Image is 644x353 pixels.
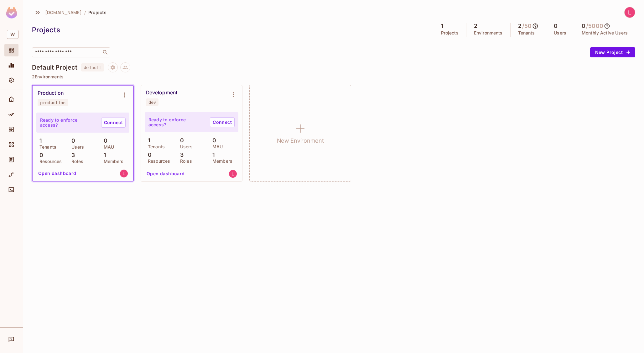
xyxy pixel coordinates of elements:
[522,23,532,29] h5: / 50
[145,152,152,158] p: 0
[177,144,193,149] p: Users
[68,152,75,158] p: 3
[4,59,18,71] div: Monitoring
[625,7,635,18] img: Ligia Jaise
[40,100,65,105] div: production
[441,23,443,29] h5: 1
[101,138,107,144] p: 0
[145,144,165,149] p: Tenants
[145,159,170,164] p: Resources
[4,44,18,56] div: Projects
[4,93,18,106] div: Home
[474,23,477,29] h5: 2
[6,7,17,18] img: SReyMgAAAABJRU5ErkJggg==
[36,152,43,158] p: 0
[40,118,96,128] p: Ready to enforce access?
[586,23,603,29] h5: / 5000
[209,152,215,158] p: 1
[88,9,106,15] span: Projects
[145,137,150,144] p: 1
[146,90,177,96] div: Development
[474,30,503,35] p: Environments
[177,159,192,164] p: Roles
[4,138,18,151] div: Elements
[277,136,324,145] h1: New Environment
[227,88,240,101] button: Environment settings
[108,66,118,71] span: Project settings
[118,89,131,101] button: Environment settings
[4,27,18,41] div: Workspace: wrkr.com.au
[441,30,459,35] p: Projects
[45,9,82,15] span: [DOMAIN_NAME]
[101,118,126,128] a: Connect
[144,169,187,179] button: Open dashboard
[68,138,75,144] p: 0
[36,168,79,178] button: Open dashboard
[32,25,430,34] div: Projects
[101,152,106,158] p: 1
[4,333,18,345] div: Help & Updates
[4,74,18,87] div: Settings
[209,159,232,164] p: Members
[209,137,216,144] p: 0
[4,108,18,121] div: Policy
[209,144,223,149] p: MAU
[554,23,558,29] h5: 0
[590,47,635,57] button: New Project
[229,170,237,178] img: ligia.jaise@wrkr.com.au
[148,100,156,105] div: dev
[518,30,535,35] p: Tenants
[4,168,18,181] div: URL Mapping
[4,183,18,196] div: Connect
[101,145,114,150] p: MAU
[582,30,628,35] p: Monthly Active Users
[177,137,184,144] p: 0
[84,9,86,15] li: /
[101,159,124,164] p: Members
[4,153,18,166] div: Audit Log
[177,152,184,158] p: 3
[7,30,18,39] span: W
[68,145,84,150] p: Users
[210,117,235,127] a: Connect
[36,159,62,164] p: Resources
[554,30,566,35] p: Users
[120,170,128,177] img: ligia.jaise@wrkr.com.au
[582,23,585,29] h5: 0
[4,123,18,136] div: Directory
[81,63,104,71] span: default
[68,159,83,164] p: Roles
[36,145,56,150] p: Tenants
[38,90,64,96] div: Production
[148,117,205,127] p: Ready to enforce access?
[518,23,522,29] h5: 2
[36,138,42,144] p: 1
[32,64,77,71] h4: Default Project
[32,74,635,79] p: 2 Environments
